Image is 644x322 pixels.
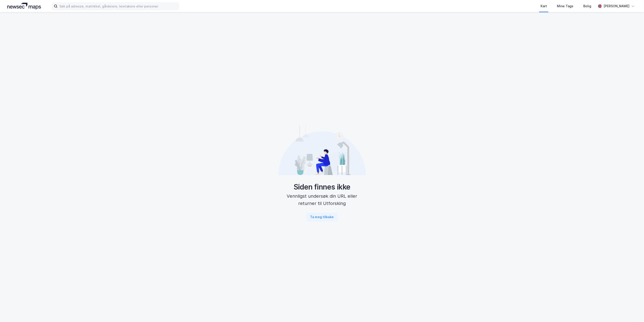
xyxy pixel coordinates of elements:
iframe: Chat Widget [621,300,644,322]
div: Kart [541,3,547,9]
div: Bolig [583,3,591,9]
button: Ta meg tilbake [306,212,338,222]
div: Mine Tags [557,3,573,9]
img: logo.a4113a55bc3d86da70a041830d287a7e.svg [7,3,41,10]
div: [PERSON_NAME] [604,3,629,9]
div: Siden finnes ikke [278,182,366,192]
div: Vennligst undersøk din URL eller returner til Utforsking [278,192,366,207]
input: Søk på adresse, matrikkel, gårdeiere, leietakere eller personer [58,3,179,10]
